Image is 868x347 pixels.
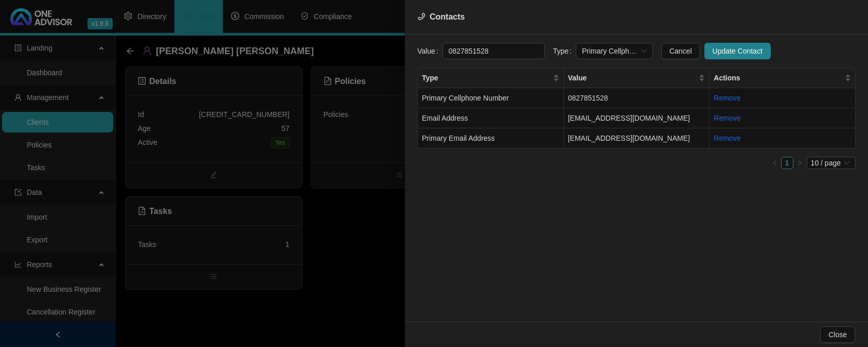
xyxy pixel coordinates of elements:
span: left [772,160,778,166]
span: Contacts [430,12,465,21]
div: Page Size [807,157,856,169]
a: Remove [714,134,740,142]
span: Value [568,72,697,84]
span: Primary Email Address [422,134,495,142]
th: Type [418,68,564,88]
span: 10 / page [811,157,852,169]
label: Value [417,43,442,59]
span: Actions [714,72,843,84]
button: Close [820,326,855,343]
span: phone [417,12,426,21]
span: Primary Cellphone Number [422,94,509,102]
a: Remove [714,94,740,102]
span: Type [422,72,551,84]
a: 1 [782,157,793,169]
span: Cancel [669,45,692,57]
span: Update Contact [713,45,763,57]
td: [EMAIL_ADDRESS][DOMAIN_NAME] [564,128,710,148]
span: Email Address [422,114,468,122]
span: right [796,160,803,166]
td: [EMAIL_ADDRESS][DOMAIN_NAME] [564,108,710,128]
button: right [793,157,806,169]
label: Type [553,43,576,59]
span: Primary Cellphone Number [582,43,647,59]
th: Actions [710,68,856,88]
th: Value [564,68,710,88]
button: Cancel [661,43,700,59]
button: left [769,157,781,169]
a: Remove [714,114,740,122]
td: 0827851528 [564,88,710,108]
button: Update Contact [704,43,771,59]
li: Previous Page [769,157,781,169]
li: Next Page [793,157,806,169]
li: 1 [781,157,793,169]
span: Close [828,329,847,340]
